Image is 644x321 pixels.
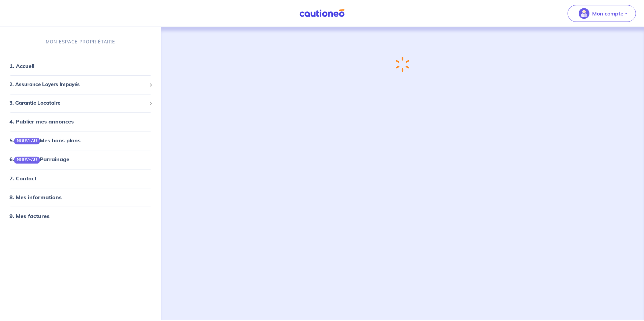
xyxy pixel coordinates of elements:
img: loading-spinner [396,57,409,72]
a: 4. Publier mes annonces [9,118,74,125]
div: 8. Mes informations [3,190,158,204]
div: 6.NOUVEAUParrainage [3,153,158,166]
div: 7. Contact [3,172,158,185]
span: 2. Assurance Loyers Impayés [9,81,147,89]
p: Mon compte [592,9,623,17]
div: 3. Garantie Locataire [3,97,158,110]
p: MON ESPACE PROPRIÉTAIRE [46,39,115,45]
div: 2. Assurance Loyers Impayés [3,78,158,92]
div: 4. Publier mes annonces [3,115,158,129]
a: 1. Accueil [9,63,34,70]
a: 6.NOUVEAUParrainage [9,156,69,163]
img: illu_account_valid_menu.svg [579,8,589,19]
div: 5.NOUVEAUMes bons plans [3,134,158,147]
button: illu_account_valid_menu.svgMon compte [568,5,636,22]
img: Cautioneo [297,9,347,17]
a: 5.NOUVEAUMes bons plans [9,137,80,144]
a: 7. Contact [9,175,36,182]
div: 1. Accueil [3,60,158,73]
div: 9. Mes factures [3,209,158,223]
a: 9. Mes factures [9,213,50,219]
a: 8. Mes informations [9,194,62,201]
span: 3. Garantie Locataire [9,99,147,107]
